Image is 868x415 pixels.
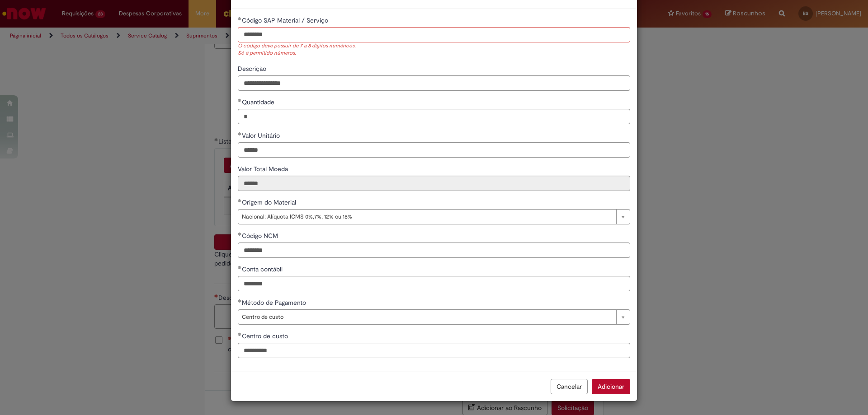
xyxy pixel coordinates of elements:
[242,298,308,307] span: Método de Pagamento
[242,131,282,140] span: Valor Unitário
[551,379,588,394] button: Cancelar
[238,332,242,336] span: Obrigatório Preenchido
[238,65,268,73] span: Descrição
[238,17,242,20] span: Obrigatório Preenchido
[238,142,630,158] input: Valor Unitário
[238,232,242,236] span: Obrigatório Preenchido
[242,98,276,106] span: Quantidade
[238,242,630,258] input: Código NCM
[592,379,630,394] button: Adicionar
[238,75,630,91] input: Descrição
[242,198,298,206] span: Origem do Material
[242,210,612,224] span: Nacional: Alíquota ICMS 0%,7%, 12% ou 18%
[242,310,612,324] span: Centro de custo
[238,176,630,191] input: Valor Total Moeda
[238,276,630,291] input: Conta contábil
[238,199,242,202] span: Obrigatório Preenchido
[242,332,290,340] span: Centro de custo
[238,50,630,57] div: Só é permitido números.
[238,266,242,269] span: Obrigatório Preenchido
[238,132,242,135] span: Obrigatório Preenchido
[238,109,630,124] input: Quantidade
[238,165,290,173] span: Somente leitura - Valor Total Moeda
[238,42,630,50] div: O código deve possuir de 7 a 8 dígitos numéricos.
[242,265,284,273] span: Conta contábil
[238,27,630,42] input: Código SAP Material / Serviço
[238,343,630,358] input: Centro de custo
[242,16,330,24] span: Código SAP Material / Serviço
[238,98,242,102] span: Obrigatório Preenchido
[238,299,242,303] span: Obrigatório Preenchido
[242,232,280,240] span: Código NCM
